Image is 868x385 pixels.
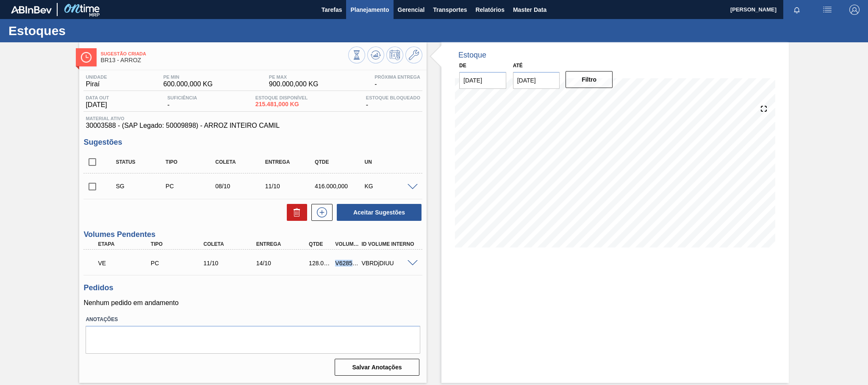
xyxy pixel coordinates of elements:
[363,159,419,165] div: UN
[374,74,420,80] span: Próxima Entrega
[269,80,319,88] span: 900.000,000 KG
[81,52,92,63] img: Ícone
[363,183,419,190] div: KG
[566,71,613,88] button: Filtro
[366,95,420,100] span: Estoque Bloqueado
[333,260,361,267] div: V628584
[283,204,307,221] div: Excluir Sugestões
[348,47,365,63] button: Visão Geral dos Estoques
[458,51,486,60] div: Estoque
[86,122,420,129] span: 30003588 - (SAP Legado: 50009898) - ARROZ INTEIRO CAMIL
[459,63,466,69] label: De
[213,183,269,190] div: 08/10/2025
[783,4,810,16] button: Notificações
[163,74,213,80] span: PE MIN
[201,241,261,247] div: Coleta
[83,299,422,307] p: Nenhum pedido em andamento
[201,260,261,267] div: 11/10/2025
[167,95,197,100] span: Suficiência
[83,230,422,239] h3: Volumes Pendentes
[100,51,348,56] span: Sugestão Criada
[459,72,506,89] input: dd/mm/yyyy
[11,6,52,14] img: TNhmsLtSVTkK8tSr43FrP2fwEKptu5GPRR3wAAAABJRU5ErkJggg==
[165,95,199,109] div: -
[164,159,219,165] div: Tipo
[307,204,333,221] div: Nova sugestão
[263,183,319,190] div: 11/10/2025
[433,5,467,15] span: Transportes
[163,80,213,88] span: 600.000,000 KG
[255,101,308,107] span: 215.481,000 KG
[96,254,155,272] div: Volume Enviado para Transporte
[86,95,109,100] span: Data out
[86,313,420,326] label: Anotações
[475,5,504,15] span: Relatórios
[96,241,155,247] div: Etapa
[350,5,389,15] span: Planejamento
[149,241,208,247] div: Tipo
[513,72,560,89] input: dd/mm/yyyy
[255,95,308,100] span: Estoque Disponível
[83,138,422,147] h3: Sugestões
[114,183,169,190] div: Sugestão Criada
[364,95,422,109] div: -
[307,241,334,247] div: Qtde
[372,74,422,88] div: -
[8,26,159,36] h1: Estoques
[360,241,419,247] div: Id Volume Interno
[337,204,422,221] button: Aceitar Sugestões
[86,116,420,121] span: Material ativo
[333,241,361,247] div: Volume Portal
[98,260,153,267] p: VE
[83,283,422,292] h3: Pedidos
[360,260,419,267] div: VBRDjDIUU
[307,260,334,267] div: 128.000,000
[213,159,269,165] div: Coleta
[86,101,109,109] span: [DATE]
[254,241,313,247] div: Entrega
[313,183,369,190] div: 416.000,000
[149,260,208,267] div: Pedido de Compra
[86,80,107,88] span: Piraí
[263,159,319,165] div: Entrega
[322,5,342,15] span: Tarefas
[513,63,523,69] label: Até
[849,5,860,15] img: Logout
[313,159,369,165] div: Qtde
[405,47,422,63] button: Ir ao Master Data / Geral
[398,5,425,15] span: Gerencial
[822,5,832,15] img: userActions
[513,5,546,15] span: Master Data
[100,57,348,63] span: BR13 - ARROZ
[114,159,169,165] div: Status
[386,47,403,63] button: Programar Estoque
[335,359,419,376] button: Salvar Anotações
[333,203,422,222] div: Aceitar Sugestões
[367,47,384,63] button: Atualizar Gráfico
[254,260,313,267] div: 14/10/2025
[269,74,319,80] span: PE MAX
[86,74,107,80] span: Unidade
[164,183,219,190] div: Pedido de Compra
